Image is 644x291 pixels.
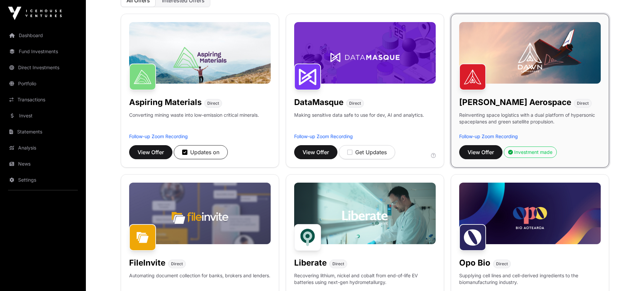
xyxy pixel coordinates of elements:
span: View Offer [138,148,164,156]
span: Direct [332,261,344,267]
h1: Liberate [294,258,327,268]
a: Fund Investments [5,44,80,59]
button: View Offer [129,145,172,159]
a: Follow-up Zoom Recording [294,133,353,139]
span: View Offer [303,148,329,156]
h1: FileInvite [129,258,165,268]
img: File-Invite-Banner.jpg [129,183,271,244]
a: Portfolio [5,76,80,91]
a: Follow-up Zoom Recording [129,133,188,139]
img: Liberate [294,224,321,251]
img: FileInvite [129,224,156,251]
span: Direct [207,101,219,106]
span: Direct [577,101,589,106]
img: DataMasque [294,64,321,90]
img: Aspiring-Banner.jpg [129,22,271,84]
iframe: Chat Widget [610,259,644,291]
a: Dashboard [5,28,80,43]
a: Analysis [5,140,80,155]
span: Direct [171,261,183,267]
a: News [5,157,80,171]
img: Opo-Bio-Banner.jpg [459,183,601,244]
h1: [PERSON_NAME] Aerospace [459,97,571,108]
p: Reinventing space logistics with a dual platform of hypersonic spaceplanes and green satellite pr... [459,112,601,133]
img: DataMasque-Banner.jpg [294,22,436,84]
div: Investment made [508,149,552,156]
a: Invest [5,108,80,123]
a: Transactions [5,92,80,107]
a: Follow-up Zoom Recording [459,133,518,139]
img: Dawn Aerospace [459,64,486,90]
a: Direct Investments [5,60,80,75]
a: Statements [5,124,80,139]
span: View Offer [468,148,494,156]
h1: DataMasque [294,97,343,108]
button: Updates on [174,145,228,159]
img: Aspiring Materials [129,64,156,90]
span: Direct [349,101,361,106]
p: Converting mining waste into low-emission critical minerals. [129,112,259,133]
img: Icehouse Ventures Logo [8,7,62,20]
button: View Offer [459,145,502,159]
button: Get Updates [339,145,395,159]
img: Opo Bio [459,224,486,251]
button: View Offer [294,145,337,159]
p: Making sensitive data safe to use for dev, AI and analytics. [294,112,424,133]
div: Updates on [182,148,219,156]
span: Direct [496,261,508,267]
h1: Opo Bio [459,258,490,268]
a: Settings [5,173,80,187]
div: Get Updates [347,148,387,156]
img: Liberate-Banner.jpg [294,183,436,244]
img: Dawn-Banner.jpg [459,22,601,84]
p: Supplying cell lines and cell-derived ingredients to the biomanufacturing industry. [459,272,601,286]
button: Investment made [504,147,557,158]
h1: Aspiring Materials [129,97,202,108]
